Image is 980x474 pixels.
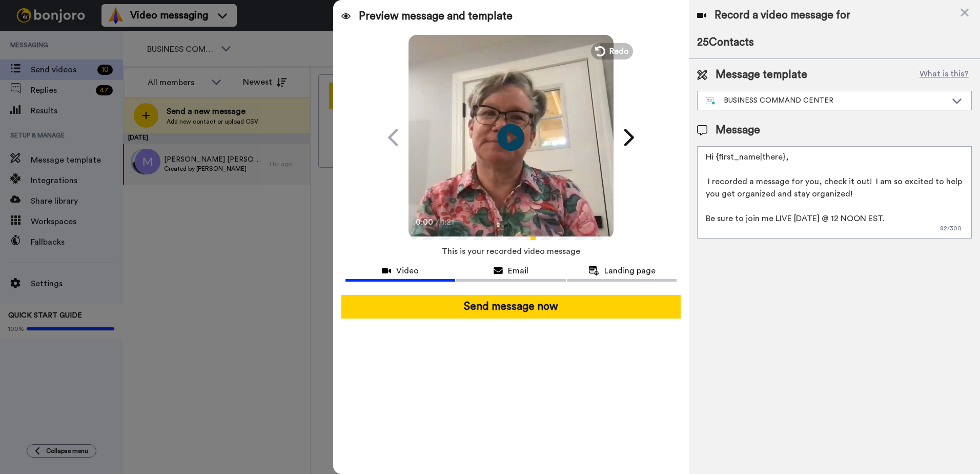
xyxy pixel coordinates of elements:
[716,123,760,138] span: Message
[442,240,580,263] span: This is your recorded video message
[436,216,439,228] span: /
[716,67,807,83] span: Message template
[706,95,947,106] div: BUSINESS COMMAND CENTER
[341,295,681,319] button: Send message now
[441,216,459,228] span: 1:21
[706,97,716,105] img: nextgen-template.svg
[508,265,528,277] span: Email
[697,146,972,239] textarea: Hi {first_name|there}, I recorded a message for you, check it out! I am so excited to help you ge...
[604,265,656,277] span: Landing page
[416,216,434,228] span: 0:00
[396,265,419,277] span: Video
[916,67,972,83] button: What is this?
